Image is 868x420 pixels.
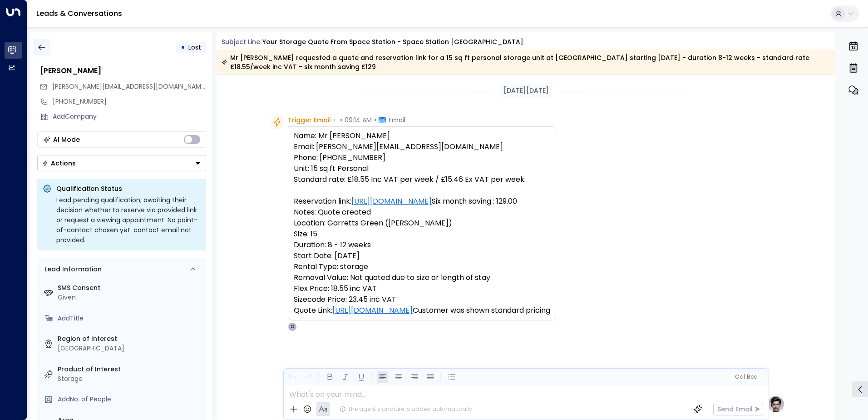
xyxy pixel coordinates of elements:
[744,374,745,380] span: |
[58,395,202,404] div: AddNo. of People
[188,43,201,52] span: Lost
[36,8,122,19] a: Leads & Conversations
[333,115,335,125] span: •
[58,314,202,323] div: AddTitle
[340,115,342,125] span: •
[302,371,314,383] button: Redo
[58,374,202,384] div: Storage
[374,115,376,125] span: •
[58,365,202,374] label: Product of Interest
[53,112,206,121] div: AddCompany
[389,115,405,125] span: Email
[56,184,201,193] p: Qualification Status
[58,344,202,353] div: [GEOGRAPHIC_DATA]
[41,265,102,274] div: Lead Information
[288,322,297,331] div: O
[351,196,432,207] a: [URL][DOMAIN_NAME]
[262,37,523,47] div: Your storage quote from Space Station - Space Station [GEOGRAPHIC_DATA]
[56,195,201,245] div: Lead pending qualification; awaiting their decision whether to reserve via provided link or reque...
[37,155,206,171] div: Button group with a nested menu
[52,82,207,91] span: [PERSON_NAME][EMAIL_ADDRESS][DOMAIN_NAME]
[735,374,756,380] span: Cc Bcc
[332,305,413,316] a: [URL][DOMAIN_NAME]
[58,283,202,293] label: SMS Consent
[52,82,206,91] span: wilson@bluewilson.co.uk
[731,373,760,381] button: Cc|Bcc
[181,39,185,55] div: •
[288,115,331,125] span: Trigger Email
[40,65,206,76] div: [PERSON_NAME]
[53,135,80,144] div: AI Mode
[294,130,550,316] pre: Name: Mr [PERSON_NAME] Email: [PERSON_NAME][EMAIL_ADDRESS][DOMAIN_NAME] Phone: [PHONE_NUMBER] Uni...
[767,395,785,413] img: profile-logo.png
[222,37,261,46] span: Subject Line:
[286,371,298,383] button: Undo
[345,115,372,125] span: 09:14 AM
[58,293,202,302] div: Given
[58,334,202,344] label: Region of Interest
[500,84,552,97] div: [DATE][DATE]
[42,159,76,167] div: Actions
[340,405,472,413] div: The agent signature is added automatically
[222,53,830,71] div: Mr [PERSON_NAME] requested a quote and reservation link for a 15 sq ft personal storage unit at [...
[53,97,206,106] div: [PHONE_NUMBER]
[37,155,206,171] button: Actions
